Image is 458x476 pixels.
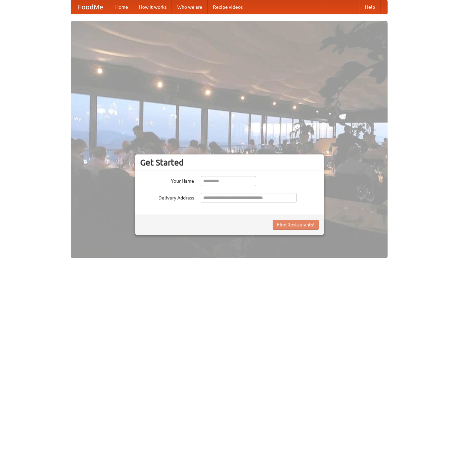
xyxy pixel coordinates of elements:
[140,157,319,168] h3: Get Started
[172,0,208,14] a: Who we are
[133,0,172,14] a: How it works
[360,0,380,14] a: Help
[71,0,110,14] a: FoodMe
[273,220,319,230] button: Find Restaurants!
[140,193,194,201] label: Delivery Address
[140,176,194,184] label: Your Name
[208,0,248,14] a: Recipe videos
[110,0,133,14] a: Home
